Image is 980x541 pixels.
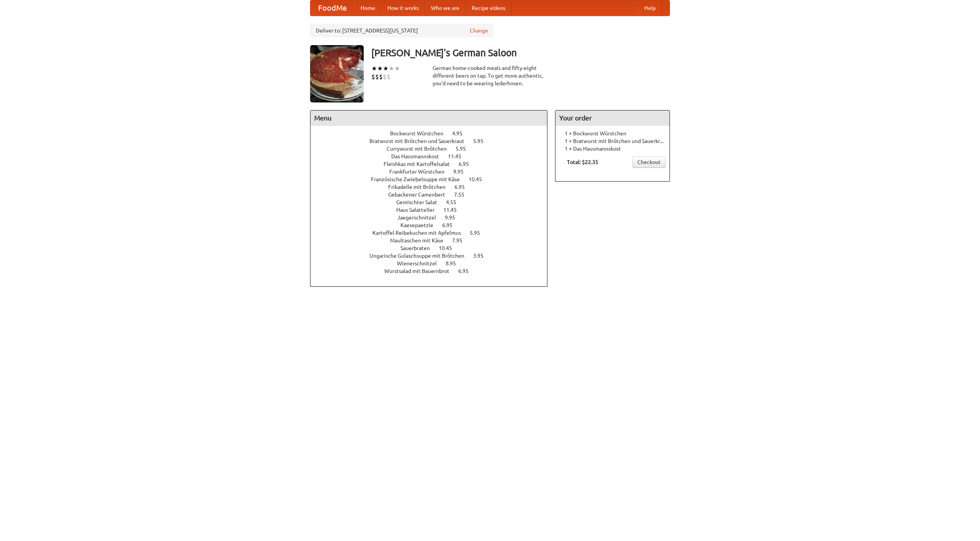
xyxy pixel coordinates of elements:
li: ★ [394,64,400,73]
span: Das Hausmannskost [391,153,447,159]
span: 3.95 [473,253,491,259]
a: Kaesepaetzle 6.95 [400,222,467,228]
a: Das Hausmannskost 11.45 [391,153,475,159]
li: $ [387,73,390,81]
span: 4.55 [446,199,464,205]
span: 9.95 [445,214,463,221]
span: 9.95 [453,169,471,175]
div: Deliver to: [STREET_ADDRESS][US_STATE] [310,24,494,37]
span: 11.45 [448,153,469,159]
li: ★ [371,64,377,73]
span: Haus Salatteller [396,207,442,213]
a: Change [470,27,488,34]
li: 1 × Das Hausmannskost [559,145,666,153]
span: 6.95 [458,268,476,274]
b: Total: $22.35 [567,159,598,165]
span: 4.95 [452,130,470,136]
a: Ungarische Gulaschsuppe mit Brötchen 3.95 [369,253,498,259]
h3: [PERSON_NAME]'s German Saloon [371,45,670,60]
span: 5.95 [456,146,474,152]
span: Wurstsalad mit Bauernbrot [384,268,457,274]
li: ★ [383,64,389,73]
span: 10.45 [469,176,490,182]
li: $ [383,73,387,81]
span: 8.95 [446,260,464,266]
a: Recipe videos [465,0,511,16]
li: $ [371,73,375,81]
span: Bockwurst Würstchen [390,130,451,136]
span: Sauerbraten [400,245,438,251]
a: Frankfurter Würstchen 9.95 [389,169,478,175]
span: Gemischter Salat [396,199,445,205]
span: Französische Zwiebelsuppe mit Käse [371,176,467,182]
a: Sauerbraten 10.45 [400,245,466,251]
span: Bratwurst mit Brötchen und Sauerkraut [369,138,472,144]
a: Gemischter Salat 4.55 [396,199,470,205]
a: Checkout [632,156,666,168]
span: 10.45 [439,245,460,251]
span: 7.55 [454,192,472,198]
span: 6.95 [459,161,477,167]
span: 6.95 [454,184,472,190]
span: Currywurst mit Brötchen [387,146,454,152]
li: 1 × Bockwurst Würstchen [559,130,666,137]
a: Haus Salatteller 11.45 [396,207,471,213]
span: Frankfurter Würstchen [389,169,452,175]
a: Kartoffel Reibekuchen mit Apfelmus 5.95 [372,230,494,236]
span: 7.95 [452,237,470,244]
a: Bratwurst mit Brötchen und Sauerkraut 5.95 [369,138,498,144]
span: Kaesepaetzle [400,222,441,228]
a: Currywurst mit Brötchen 5.95 [387,146,480,152]
h4: Menu [310,110,547,126]
a: Jaegerschnitzel 9.95 [397,214,469,221]
img: angular.jpg [310,45,364,102]
span: Maultaschen mit Käse [390,237,451,244]
li: $ [379,73,383,81]
span: Jaegerschnitzel [397,214,444,221]
a: Fleishkas mit Kartoffelsalat 6.95 [384,161,483,167]
a: Gebackener Camenbert 7.55 [388,192,479,198]
span: Fleishkas mit Kartoffelsalat [384,161,457,167]
span: Wienerschnitzel [397,260,444,266]
a: Maultaschen mit Käse 7.95 [390,237,477,244]
li: 1 × Bratwurst mit Brötchen und Sauerkraut [559,137,666,145]
span: 5.95 [473,138,491,144]
a: Wurstsalad mit Bauernbrot 6.95 [384,268,483,274]
a: Bockwurst Würstchen 4.95 [390,130,477,136]
span: 5.95 [470,230,488,236]
span: Kartoffel Reibekuchen mit Apfelmus [372,230,469,236]
span: Gebackener Camenbert [388,192,453,198]
a: Help [638,0,662,16]
a: FoodMe [310,0,354,16]
li: $ [375,73,379,81]
span: Frikadelle mit Brötchen [388,184,453,190]
a: Frikadelle mit Brötchen 6.95 [388,184,479,190]
li: ★ [377,64,383,73]
a: Französische Zwiebelsuppe mit Käse 10.45 [371,176,496,182]
a: Home [354,0,381,16]
div: German home-cooked meals and fifty-eight different beers on tap. To get more authentic, you'd nee... [433,64,547,87]
a: How it works [381,0,425,16]
span: 6.95 [442,222,460,228]
a: Wienerschnitzel 8.95 [397,260,470,266]
h4: Your order [555,110,670,126]
span: 11.45 [443,207,464,213]
li: ★ [389,64,394,73]
a: Who we are [425,0,465,16]
span: Ungarische Gulaschsuppe mit Brötchen [369,253,472,259]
